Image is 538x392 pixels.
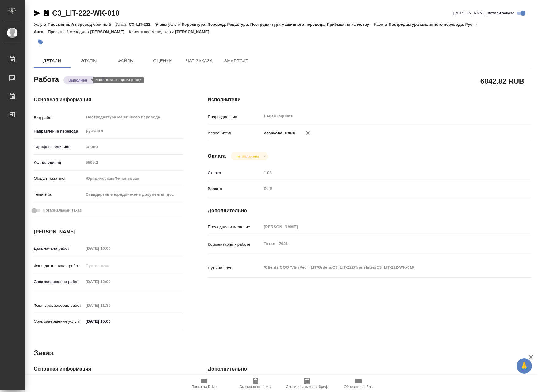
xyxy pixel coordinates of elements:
span: Папка на Drive [191,385,217,389]
h4: Исполнители [208,96,531,103]
span: Оценки [148,57,177,65]
span: Скопировать бриф [239,385,271,389]
input: Пустое поле [83,261,137,270]
span: Скопировать мини-бриф [286,385,328,389]
span: SmartCat [221,57,251,65]
span: Обновить файлы [344,385,374,389]
h4: Дополнительно [208,365,531,373]
h4: Дополнительно [208,207,531,214]
p: Дата начала работ [34,245,83,252]
div: Выполнен [63,76,96,84]
h4: Оплата [208,152,226,160]
input: Пустое поле [83,158,183,167]
p: Проектный менеджер [48,29,90,34]
span: Файлы [111,57,140,65]
span: Нотариальный заказ [43,207,82,213]
div: RUB [262,184,504,194]
p: [PERSON_NAME] [175,29,214,34]
h2: Заказ [34,348,54,358]
p: Кол-во единиц [34,159,83,166]
textarea: /Clients/ООО "ЛитРес"_LIT/Orders/C3_LIT-222/Translated/C3_LIT-222-WK-010 [262,262,504,273]
p: Корректура, Перевод, Редактура, Постредактура машинного перевода, Приёмка по качеству [182,22,374,27]
input: ✎ Введи что-нибудь [83,317,137,326]
p: Факт. срок заверш. работ [34,302,83,309]
button: Папка на Drive [178,375,230,392]
button: Добавить тэг [34,35,47,49]
p: Тарифные единицы [34,144,83,150]
textarea: Тотал - 7021 [262,239,504,249]
p: Этапы услуги [155,22,182,27]
h4: Основная информация [34,96,183,103]
p: C3_LIT-222 [129,22,155,27]
button: Скопировать ссылку для ЯМессенджера [34,10,41,17]
h2: Работа [34,73,59,84]
div: Выполнен [231,152,268,160]
p: Срок завершения работ [34,279,83,285]
span: 🙏 [519,359,529,372]
button: Удалить исполнителя [301,126,315,140]
p: Услуга [34,22,48,27]
p: Исполнитель [208,130,262,136]
h4: [PERSON_NAME] [34,228,183,236]
div: Юридическая/Финансовая [83,173,183,184]
p: Письменный перевод срочный [48,22,115,27]
div: Стандартные юридические документы, договоры, уставы [83,189,183,200]
button: 🙏 [517,358,532,374]
button: Выполнен [67,78,89,83]
p: Факт. дата начала работ [34,263,83,269]
p: Общая тематика [34,175,83,182]
button: Скопировать бриф [230,375,281,392]
p: Агаркова Юлия [262,130,295,136]
span: Детали [37,57,67,65]
h4: Основная информация [34,365,183,373]
button: Не оплачена [234,154,261,159]
span: Этапы [74,57,104,65]
input: Пустое поле [83,277,137,286]
div: слово [83,141,183,152]
p: Подразделение [208,114,262,120]
input: Пустое поле [262,222,504,231]
p: Работа [374,22,389,27]
p: Комментарий к работе [208,241,262,248]
p: Валюта [208,186,262,192]
p: Последнее изменение [208,224,262,230]
button: Обновить файлы [333,375,384,392]
button: Скопировать мини-бриф [281,375,333,392]
p: Заказ: [116,22,129,27]
p: Срок завершения услуги [34,318,83,325]
p: Тематика [34,191,83,198]
input: Пустое поле [83,244,137,253]
input: Пустое поле [262,168,504,177]
p: Вид работ [34,115,83,121]
p: [PERSON_NAME] [90,29,129,34]
button: Скопировать ссылку [43,10,50,17]
p: Путь на drive [208,265,262,271]
p: Ставка [208,170,262,176]
p: Направление перевода [34,128,83,134]
h2: 6042.82 RUB [480,76,524,86]
a: C3_LIT-222-WK-010 [52,9,119,17]
span: [PERSON_NAME] детали заказа [453,10,514,16]
p: Клиентские менеджеры [129,29,175,34]
input: Пустое поле [83,301,137,310]
span: Чат заказа [185,57,214,65]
